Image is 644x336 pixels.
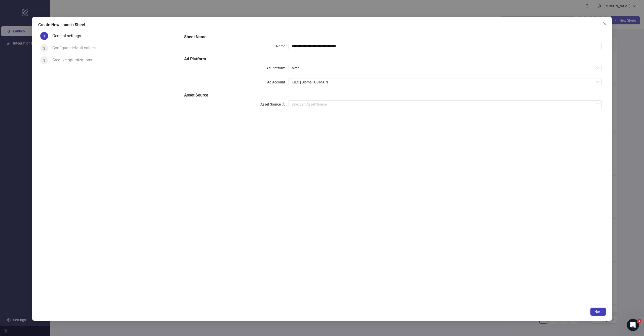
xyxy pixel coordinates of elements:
h5: Asset Source [184,92,602,98]
label: Ad Platform [266,64,289,72]
span: 1 [43,34,45,38]
div: Creative optimizations [52,56,96,64]
span: question-circle [282,103,285,106]
label: Name [276,42,289,50]
h5: Ad Platform [184,56,602,62]
label: Asset Source [260,100,289,108]
span: close [603,22,607,26]
span: 1 [637,319,641,323]
input: Name [289,42,602,50]
label: Ad Account [267,78,289,86]
h5: Sheet Name [184,34,602,40]
div: Configure default values [52,44,100,52]
span: 2 [43,46,45,50]
span: 3 [43,58,45,62]
button: Close [601,20,609,28]
button: Next [590,308,606,316]
span: KILO | Bioma - US MAIN [292,78,599,86]
div: General settings [52,32,85,40]
iframe: Intercom live chat [627,319,639,331]
span: Meta [292,64,599,72]
span: Next [594,310,602,314]
div: Create New Launch Sheet [38,22,606,28]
